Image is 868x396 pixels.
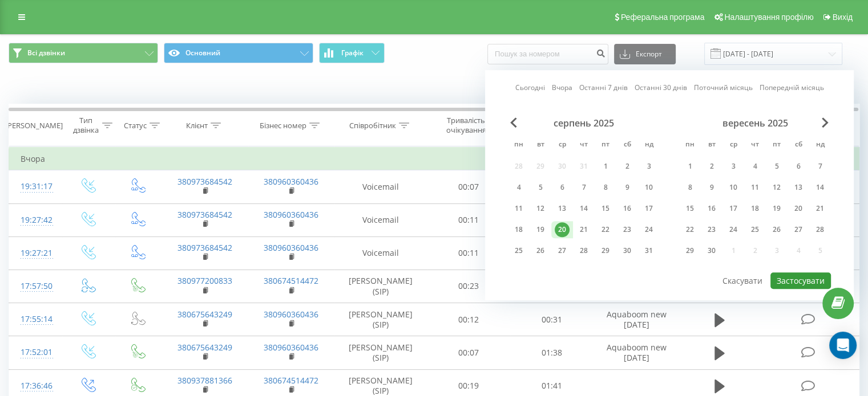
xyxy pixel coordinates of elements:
div: 30 [620,243,635,258]
a: 380675643249 [177,342,232,353]
div: 14 [576,201,591,216]
div: 17 [726,201,741,216]
div: пт 5 вер 2025 р. [766,158,788,175]
div: Статус [124,121,147,130]
div: ср 24 вер 2025 р. [722,221,744,238]
div: 7 [813,159,827,174]
div: 15 [683,201,697,216]
div: вт 30 вер 2025 р. [701,242,722,259]
a: 380960360436 [264,176,318,187]
div: 22 [683,222,697,237]
span: Всі дзвінки [27,48,65,58]
div: Клієнт [186,121,208,130]
a: Останні 30 днів [635,83,687,93]
div: пн 4 серп 2025 р. [508,179,530,196]
div: 11 [748,180,762,195]
div: ср 20 серп 2025 р. [551,221,573,238]
div: ср 6 серп 2025 р. [551,179,573,196]
a: 380960360436 [264,342,318,353]
div: сб 27 вер 2025 р. [788,221,809,238]
div: сб 16 серп 2025 р. [616,200,638,217]
div: сб 23 серп 2025 р. [616,221,638,238]
div: 19:27:42 [21,209,51,231]
div: нд 14 вер 2025 р. [809,179,831,196]
td: 00:23 [427,270,510,303]
div: 28 [576,243,591,258]
div: нд 7 вер 2025 р. [809,158,831,175]
a: 380977200833 [177,275,232,286]
abbr: субота [619,137,636,154]
div: 4 [511,180,526,195]
div: пн 29 вер 2025 р. [679,242,701,259]
td: [PERSON_NAME] (SIP) [334,303,427,336]
div: 20 [555,222,570,237]
div: 14 [813,180,827,195]
div: пт 12 вер 2025 р. [766,179,788,196]
div: 9 [704,180,719,195]
abbr: неділя [640,137,657,154]
a: 380674514472 [264,375,318,386]
div: вт 19 серп 2025 р. [530,221,551,238]
div: 25 [748,222,762,237]
div: нд 17 серп 2025 р. [638,200,660,217]
abbr: вівторок [703,137,720,154]
a: Поточний місяць [694,83,753,93]
div: Бізнес номер [260,121,306,130]
div: 7 [576,180,591,195]
button: Застосувати [770,272,831,289]
span: Реферальна програма [621,13,705,22]
td: 00:31 [510,303,593,336]
div: пт 22 серп 2025 р. [595,221,616,238]
div: 23 [620,222,635,237]
td: Aquaboom new [DATE] [593,336,679,369]
div: сб 20 вер 2025 р. [788,200,809,217]
div: чт 28 серп 2025 р. [573,242,595,259]
div: 13 [555,201,570,216]
div: ср 10 вер 2025 р. [722,179,744,196]
div: 13 [791,180,806,195]
a: 380973684542 [177,176,232,187]
div: 29 [683,243,697,258]
button: Експорт [614,44,676,64]
div: Тривалість очікування [438,116,495,135]
div: 15 [598,201,613,216]
div: вт 26 серп 2025 р. [530,242,551,259]
div: 1 [598,159,613,174]
div: 11 [511,201,526,216]
span: Previous Month [510,117,517,128]
div: 12 [533,201,548,216]
a: Вчора [552,83,572,93]
td: Voicemail [334,236,427,270]
div: 8 [683,180,697,195]
div: пн 1 вер 2025 р. [679,158,701,175]
a: 380960360436 [264,209,318,220]
div: нд 10 серп 2025 р. [638,179,660,196]
abbr: неділя [812,137,829,154]
div: нд 31 серп 2025 р. [638,242,660,259]
div: сб 2 серп 2025 р. [616,158,638,175]
div: нд 24 серп 2025 р. [638,221,660,238]
a: 380973684542 [177,242,232,253]
td: [PERSON_NAME] (SIP) [334,336,427,369]
div: 27 [555,243,570,258]
div: 17:57:50 [21,275,51,297]
div: сб 6 вер 2025 р. [788,158,809,175]
button: Всі дзвінки [9,43,158,63]
a: 380674514472 [264,275,318,286]
div: 29 [598,243,613,258]
button: Графік [319,43,385,63]
div: 2 [704,159,719,174]
span: Налаштування профілю [724,13,813,22]
div: 31 [641,243,656,258]
abbr: вівторок [532,137,549,154]
td: Aquaboom new [DATE] [593,303,679,336]
div: 5 [769,159,784,174]
div: 18 [748,201,762,216]
div: 12 [769,180,784,195]
td: 00:07 [427,170,510,203]
div: нд 21 вер 2025 р. [809,200,831,217]
button: Скасувати [716,272,769,289]
div: сб 13 вер 2025 р. [788,179,809,196]
td: Вчора [9,148,859,170]
div: нд 3 серп 2025 р. [638,158,660,175]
